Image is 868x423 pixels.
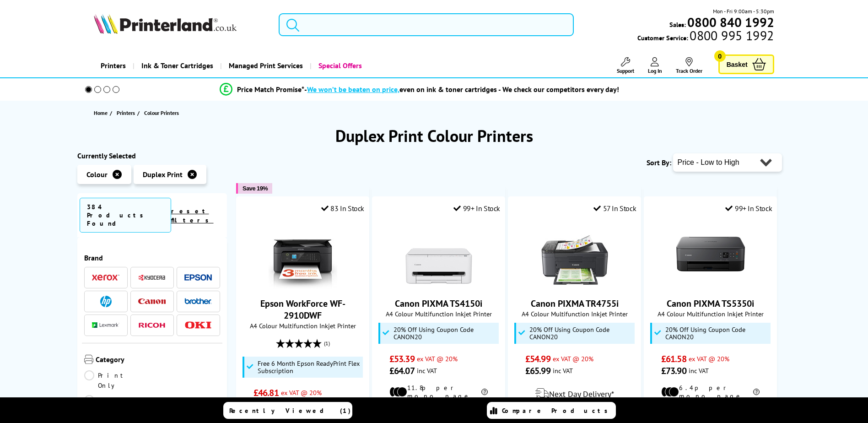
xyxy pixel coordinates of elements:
span: Ink & Toner Cartridges [141,54,213,77]
a: Canon PIXMA TS4150i [395,298,482,309]
span: Compare Products [502,407,613,415]
a: Recently Viewed (1) [223,402,352,419]
img: Canon PIXMA TS5350i [676,220,745,288]
a: Home [94,108,110,118]
img: Lexmark [92,322,119,328]
li: 6.4p per mono page [661,384,760,400]
span: We won’t be beaten on price, [307,85,399,94]
div: 57 In Stock [593,204,636,213]
a: Kyocera [138,272,166,283]
span: 20% Off Using Coupon Code CANON20 [529,326,633,341]
span: 384 Products Found [80,198,171,233]
img: Epson WorkForce WF-2910DWF [269,220,337,288]
span: Customer Service: [637,31,774,42]
img: Ricoh [138,323,166,328]
img: OKI [184,321,212,329]
a: 0800 840 1992 [686,18,774,27]
a: Canon [138,296,166,307]
span: Mon - Fri 9:00am - 5:30pm [713,7,774,16]
img: Canon PIXMA TS4150i [404,220,473,288]
span: inc VAT [417,366,437,375]
span: ex VAT @ 20% [281,388,322,397]
span: 0 [714,50,726,62]
span: A4 Colour Multifunction Inkjet Printer [241,321,364,330]
span: ex VAT @ 20% [689,354,729,363]
button: Save 19% [236,183,272,194]
span: Sales: [669,20,686,29]
div: Currently Selected [77,151,227,160]
span: Category [96,355,221,366]
span: Printers [117,108,135,118]
a: Ink & Toner Cartridges [133,54,220,77]
a: HP [92,296,119,307]
span: Basket [727,58,748,70]
a: Epson [184,272,212,283]
span: Save 19% [243,185,268,192]
a: Basket 0 [718,54,774,74]
a: Lexmark [92,320,119,331]
span: ex VAT @ 20% [553,354,593,363]
a: Support [617,57,634,74]
span: £73.90 [661,365,686,377]
span: £46.81 [253,387,279,399]
div: 99+ In Stock [725,204,772,213]
img: Xerox [92,274,119,281]
a: Brother [184,296,212,307]
img: Canon PIXMA TR4755i [540,220,609,288]
span: £54.99 [525,353,550,365]
span: £53.39 [389,353,415,365]
a: Canon PIXMA TS5350i [676,281,745,290]
span: 20% Off Using Coupon Code CANON20 [665,326,769,341]
a: Canon PIXMA TS5350i [667,298,754,309]
li: modal_Promise [73,81,767,98]
a: OKI [184,320,212,331]
span: Duplex Print [143,170,183,179]
li: 11.8p per mono page [389,384,488,400]
a: Log In [648,57,662,74]
span: Log In [648,67,662,74]
a: Epson WorkForce WF-2910DWF [269,281,337,290]
b: 0800 840 1992 [687,14,774,31]
span: (1) [324,335,330,352]
img: Printerland Logo [94,14,237,34]
a: Printerland Logo [94,14,267,36]
span: £65.99 [525,365,550,377]
span: Sort By: [647,158,671,167]
span: Support [617,67,634,74]
a: Special Offers [310,54,369,77]
span: ex VAT @ 20% [417,354,458,363]
span: inc VAT [553,366,573,375]
div: modal_delivery [513,381,636,407]
img: Kyocera [138,274,166,281]
img: HP [100,296,112,307]
div: 83 In Stock [321,204,364,213]
span: Free 6 Month Epson ReadyPrint Flex Subscription [258,360,361,374]
a: Compare Products [487,402,616,419]
div: 99+ In Stock [453,204,500,213]
span: A4 Colour Multifunction Inkjet Printer [377,309,500,318]
div: - even on ink & toner cartridges - We check our competitors every day! [304,85,619,94]
img: Category [84,355,93,364]
span: Colour Printers [144,109,179,116]
span: Recently Viewed (1) [229,407,351,415]
img: Canon [138,298,166,304]
a: Xerox [92,272,119,283]
a: reset filters [171,207,214,224]
a: Epson WorkForce WF-2910DWF [260,298,345,321]
span: inc VAT [689,366,709,375]
a: Canon PIXMA TS4150i [404,281,473,290]
a: Canon PIXMA TR4755i [540,281,609,290]
span: Price Match Promise* [237,85,304,94]
span: Brand [84,253,221,262]
span: A4 Colour Multifunction Inkjet Printer [649,309,772,318]
a: Print Only [84,370,152,390]
a: Canon PIXMA TR4755i [531,298,619,309]
h1: Duplex Print Colour Printers [77,125,791,146]
span: £64.07 [389,365,415,377]
span: £61.58 [661,353,686,365]
span: A4 Colour Multifunction Inkjet Printer [513,309,636,318]
img: Epson [184,274,212,281]
img: Brother [184,298,212,304]
a: Multifunction [84,395,184,405]
a: Printers [94,54,133,77]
